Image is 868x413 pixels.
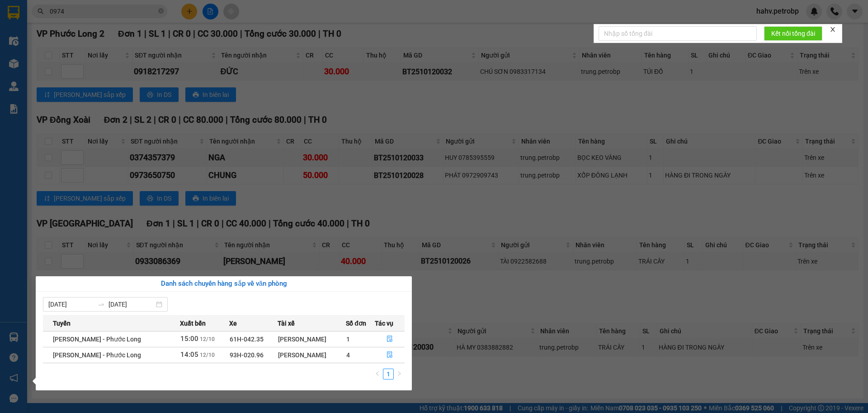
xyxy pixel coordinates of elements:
[43,279,405,289] div: Danh sách chuyến hàng sắp về văn phòng
[278,318,295,328] span: Tài xế
[375,348,405,362] button: file-done
[278,350,346,360] div: [PERSON_NAME]
[387,336,393,343] span: file-done
[771,29,815,38] span: Kết nối tổng đài
[375,332,405,346] button: file-done
[230,336,264,343] span: 61H-042.35
[372,369,383,379] button: left
[375,371,380,376] span: left
[98,301,105,308] span: swap-right
[108,299,154,309] input: Đến ngày
[394,369,405,379] li: Next Page
[375,318,393,328] span: Tác vụ
[53,351,141,359] span: [PERSON_NAME] - Phước Long
[98,301,105,308] span: to
[372,369,383,379] li: Previous Page
[764,26,822,41] button: Kết nối tổng đài
[387,351,393,359] span: file-done
[200,352,215,358] span: 12/10
[394,369,405,379] button: right
[229,318,237,328] span: Xe
[53,318,71,328] span: Tuyến
[180,351,198,359] span: 14:05
[346,351,350,359] span: 4
[346,336,350,343] span: 1
[48,299,94,309] input: Từ ngày
[383,369,394,379] li: 1
[278,334,346,344] div: [PERSON_NAME]
[830,26,836,33] span: close
[230,351,264,359] span: 93H-020.96
[180,335,198,343] span: 15:00
[200,336,215,342] span: 12/10
[346,318,366,328] span: Số đơn
[383,369,393,379] a: 1
[599,26,757,41] input: Nhập số tổng đài
[396,371,402,376] span: right
[53,336,141,343] span: [PERSON_NAME] - Phước Long
[180,318,206,328] span: Xuất bến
